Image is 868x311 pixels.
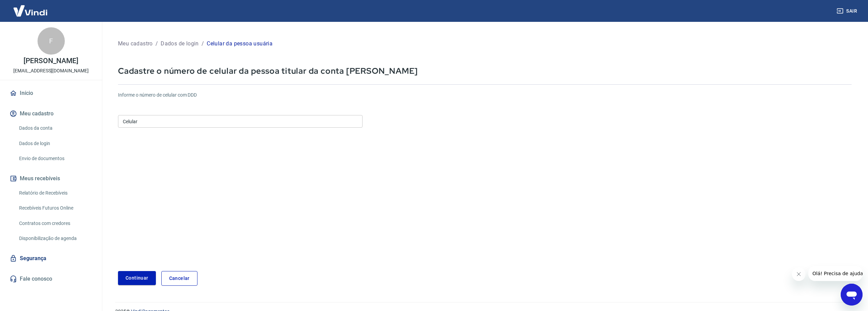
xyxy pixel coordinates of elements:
a: Envio de documentos [16,152,94,166]
button: Continuar [118,271,156,285]
a: Cancelar [161,271,197,286]
iframe: Botão para abrir a janela de mensagens [841,284,863,306]
a: Contratos com credores [16,216,94,230]
iframe: Mensagem da empresa [808,266,863,281]
p: [EMAIL_ADDRESS][DOMAIN_NAME] [13,67,89,74]
iframe: Fechar mensagem [792,267,806,281]
a: Início [8,86,94,101]
p: Cadastre o número de celular da pessoa titular da conta [PERSON_NAME] [118,66,852,76]
a: Segurança [8,251,94,266]
div: F [38,27,65,55]
span: Olá! Precisa de ajuda? [4,5,57,10]
a: Recebíveis Futuros Online [16,201,94,215]
p: [PERSON_NAME] [24,57,78,65]
img: Vindi [8,0,53,21]
button: Meu cadastro [8,106,94,121]
a: Relatório de Recebíveis [16,186,94,200]
p: Celular da pessoa usuária [207,40,273,48]
p: / [156,40,158,48]
p: Dados de login [161,40,199,48]
p: / [202,40,204,48]
a: Dados de login [16,137,94,151]
a: Disponibilização de agenda [16,231,94,245]
h6: Informe o número de celular com DDD [118,91,852,99]
button: Sair [835,5,860,17]
a: Fale conosco [8,271,94,286]
p: Meu cadastro [118,40,153,48]
button: Meus recebíveis [8,171,94,186]
a: Dados da conta [16,121,94,135]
